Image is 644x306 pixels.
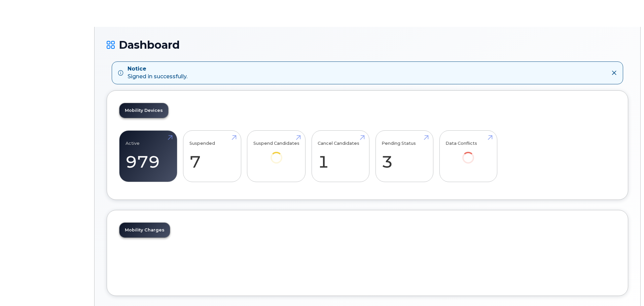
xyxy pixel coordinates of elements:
a: Suspend Candidates [253,134,299,173]
strong: Notice [128,65,187,73]
a: Mobility Charges [119,223,170,237]
a: Pending Status 3 [382,134,427,178]
a: Cancel Candidates 1 [318,134,363,178]
a: Active 979 [126,134,171,178]
div: Signed in successfully. [128,65,187,81]
a: Suspended 7 [189,134,235,178]
h1: Dashboard [107,39,628,51]
a: Data Conflicts [445,134,491,173]
a: Mobility Devices [119,103,168,118]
